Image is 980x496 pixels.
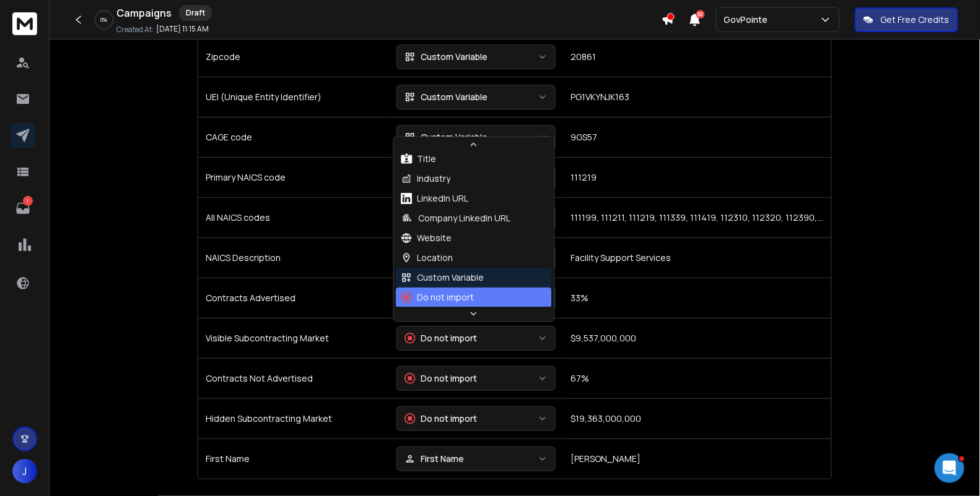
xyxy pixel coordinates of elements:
[405,91,488,103] div: Custom Variable
[198,77,389,117] td: UEI (Unique Entity Identifier)
[563,237,831,278] td: Facility Support Services
[198,398,389,438] td: Hidden Subcontracting Market
[881,14,950,26] p: Get Free Credits
[401,173,451,185] div: Industry
[563,117,831,157] td: 9GS57
[156,24,209,34] p: [DATE] 11:15 AM
[563,398,831,438] td: $19,363,000,000
[101,16,108,24] p: 0 %
[23,196,33,206] p: 1
[405,413,477,425] div: Do not import
[563,358,831,398] td: 67%
[405,332,477,344] div: Do not import
[198,36,389,77] td: Zipcode
[198,197,389,237] td: All NAICS codes
[405,372,477,385] div: Do not import
[696,10,705,19] span: 50
[724,14,773,26] p: GovPointe
[563,77,831,117] td: PG1VKYNJK163
[405,51,488,63] div: Custom Variable
[401,272,484,284] div: Custom Variable
[12,459,37,484] span: J
[563,197,831,237] td: 111199, 111211, 111219, 111339, 111419, 112310, 112320, 112390, 236117, 236118, 237210, 238160, 2...
[198,157,389,197] td: Primary NAICS code
[198,318,389,358] td: Visible Subcontracting Market
[198,358,389,398] td: Contracts Not Advertised
[401,192,469,205] div: LinkedIn URL
[401,153,437,165] div: Title
[563,438,831,479] td: [PERSON_NAME]
[563,157,831,197] td: 111219
[198,117,389,157] td: CAGE code
[179,5,212,21] div: Draft
[401,291,475,304] div: Do not import
[401,232,452,244] div: Website
[198,438,389,479] td: First Name
[116,6,172,20] h1: Campaigns
[401,252,453,264] div: Location
[116,25,154,35] p: Created At:
[563,278,831,318] td: 33%
[401,212,511,224] div: Company LinkedIn URL
[405,131,488,143] div: Custom Variable
[563,318,831,358] td: $9,537,000,000
[405,453,464,465] div: First Name
[198,237,389,278] td: NAICS Description
[198,278,389,318] td: Contracts Advertised
[935,453,965,483] iframe: Intercom live chat
[563,36,831,77] td: 20861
